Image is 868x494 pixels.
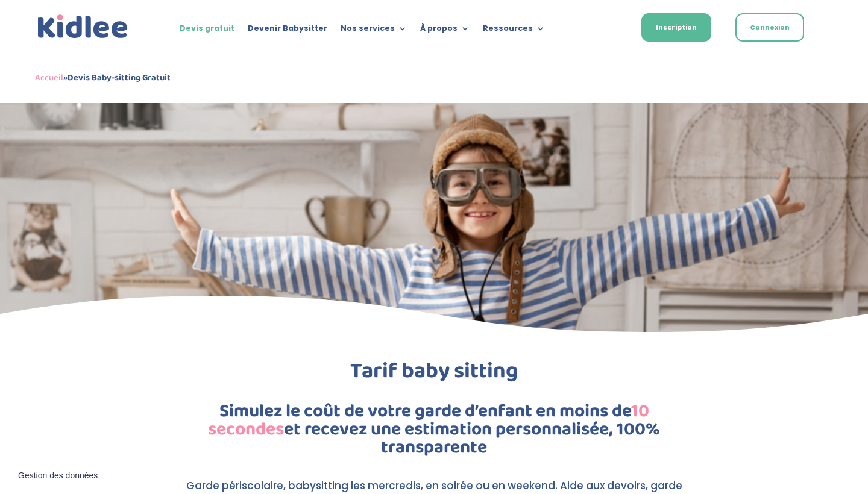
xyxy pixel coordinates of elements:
a: Devis gratuit [180,24,234,37]
a: Accueil [35,70,63,85]
span: Gestion des données [18,471,98,481]
a: À propos [420,24,470,37]
h2: Simulez le coût de votre garde d’enfant en moins de et recevez une estimation personnalisée, 100%... [169,402,699,463]
h1: Tarif baby sitting [169,360,699,388]
strong: Devis Baby-sitting Gratuit [68,70,171,85]
span: » [35,70,171,85]
a: Nos services [341,24,407,37]
a: Inscription [641,13,711,42]
span: 10 secondes [208,397,649,444]
a: Devenir Babysitter [248,24,327,37]
a: Connexion [735,13,804,42]
img: logo_kidlee_bleu [35,12,131,42]
a: Ressources [483,24,545,37]
a: Kidlee Logo [35,12,131,42]
button: Gestion des données [11,463,105,489]
img: Français [601,25,612,32]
